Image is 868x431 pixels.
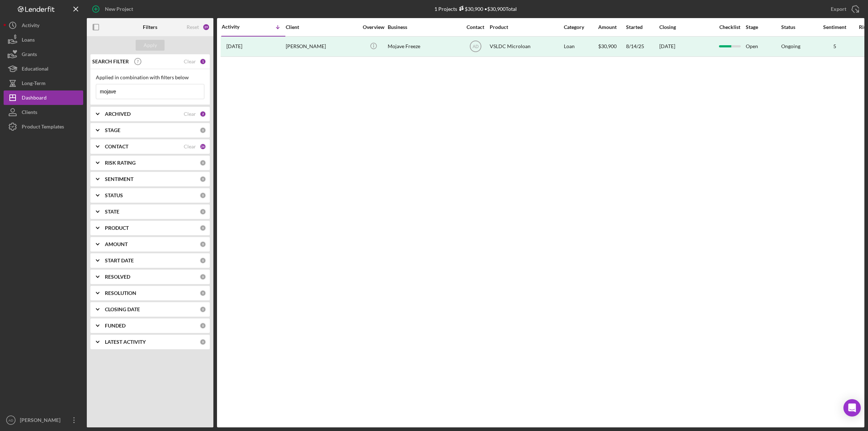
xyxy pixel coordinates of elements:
div: Business [388,24,460,30]
b: FUNDED [105,323,125,329]
b: SEARCH FILTER [92,59,129,64]
button: New Project [87,2,140,16]
div: Educational [22,62,48,78]
b: LATEST ACTIVITY [105,339,146,345]
b: Filters [143,24,157,30]
div: Started [626,24,659,30]
div: Mojave Freeze [388,37,460,56]
div: Clear [184,144,196,149]
div: VSLDC Microloan [490,37,562,56]
div: 0 [200,225,206,231]
div: 8/14/25 [626,37,659,56]
b: STATUS [105,193,123,198]
div: 0 [200,290,206,296]
div: 0 [200,208,206,215]
div: Clear [184,59,196,64]
div: 1 [200,58,206,65]
button: Export [824,2,864,16]
button: Clients [4,105,83,119]
div: 0 [200,176,206,182]
div: Dashboard [22,90,47,107]
button: Grants [4,47,83,62]
div: Amount [598,24,625,30]
div: 0 [200,306,206,313]
div: Contact [462,24,489,30]
b: STATE [105,209,119,215]
div: Long-Term [22,76,46,92]
div: Activity [222,24,254,30]
div: New Project [105,2,133,16]
b: ARCHIVED [105,111,131,117]
div: 0 [200,257,206,264]
button: AD[PERSON_NAME] [4,413,83,427]
button: Activity [4,18,83,33]
b: CONTACT [105,144,128,149]
button: Educational [4,62,83,76]
div: Overview [360,24,387,30]
div: $30,900 [457,6,483,12]
div: Apply [144,40,157,51]
div: Category [564,24,597,30]
div: Loan [564,37,597,56]
div: Sentiment [817,24,853,30]
div: Product [490,24,562,30]
button: Long-Term [4,76,83,90]
div: Open [746,37,780,56]
div: Export [831,2,846,16]
b: RESOLVED [105,274,130,280]
div: 0 [200,274,206,280]
div: 2 [200,111,206,117]
b: CLOSING DATE [105,307,140,312]
div: Product Templates [22,119,64,136]
div: Activity [22,18,39,34]
b: RESOLUTION [105,290,136,296]
b: PRODUCT [105,225,129,231]
div: Stage [746,24,780,30]
button: Dashboard [4,90,83,105]
button: Loans [4,33,83,47]
div: Loans [22,33,35,49]
div: 0 [200,127,206,134]
div: 29 [203,24,210,31]
div: 26 [200,143,206,150]
div: Clients [22,105,37,121]
div: 0 [200,192,206,199]
div: 0 [200,322,206,329]
div: Open Intercom Messenger [843,399,861,417]
div: 5 [817,43,853,49]
div: [PERSON_NAME] [286,37,358,56]
div: Closing [659,24,714,30]
div: 0 [200,160,206,166]
text: AD [472,44,478,49]
time: 2025-09-12 16:51 [226,43,242,49]
div: Clear [184,111,196,117]
div: 0 [200,339,206,345]
b: STAGE [105,127,120,133]
div: [PERSON_NAME] [18,413,65,429]
div: Status [781,24,816,30]
b: SENTIMENT [105,176,133,182]
div: [DATE] [659,43,675,49]
b: RISK RATING [105,160,136,166]
div: 0 [200,241,206,248]
b: AMOUNT [105,241,128,247]
div: Client [286,24,358,30]
button: Product Templates [4,119,83,134]
div: 1 Projects • $30,900 Total [434,6,517,12]
div: Checklist [714,24,745,30]
div: Grants [22,47,37,63]
div: $30,900 [598,37,625,56]
div: Reset [187,24,199,30]
text: AD [8,418,13,422]
button: Apply [136,40,165,51]
div: Ongoing [781,43,800,49]
div: Applied in combination with filters below [96,75,204,80]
